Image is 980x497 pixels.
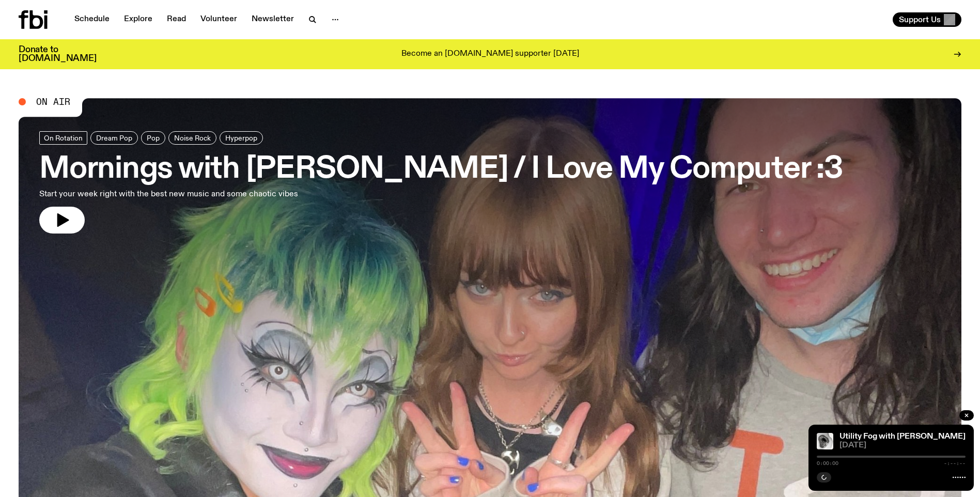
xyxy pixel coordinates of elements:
img: Edit from Juanlu Barlow & his Love-fi Recordings' This is not a new Three Broken Tapes album [817,433,833,449]
a: Noise Rock [168,131,216,145]
span: Pop [147,134,160,142]
a: Mornings with [PERSON_NAME] / I Love My Computer :3Start your week right with the best new music ... [39,131,843,234]
a: Newsletter [245,12,300,27]
a: Explore [118,12,159,27]
span: 0:00:00 [817,461,838,466]
p: Become an [DOMAIN_NAME] supporter [DATE] [401,50,579,59]
span: Noise Rock [174,134,211,142]
span: Hyperpop [225,134,257,142]
a: Volunteer [194,12,243,27]
a: Hyperpop [220,131,263,145]
a: Read [161,12,192,27]
a: Pop [141,131,165,145]
a: Schedule [68,12,116,27]
span: Dream Pop [96,134,132,142]
button: Support Us [893,12,961,27]
span: -:--:-- [944,461,966,466]
h3: Donate to [DOMAIN_NAME] [19,45,97,63]
p: Start your week right with the best new music and some chaotic vibes [39,188,304,200]
a: Utility Fog with [PERSON_NAME] [839,432,966,441]
h3: Mornings with [PERSON_NAME] / I Love My Computer :3 [39,155,843,184]
a: On Rotation [39,131,87,145]
span: Support Us [899,15,941,24]
span: On Rotation [44,134,83,142]
a: Dream Pop [90,131,138,145]
span: [DATE] [839,442,966,449]
span: On Air [36,97,70,106]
